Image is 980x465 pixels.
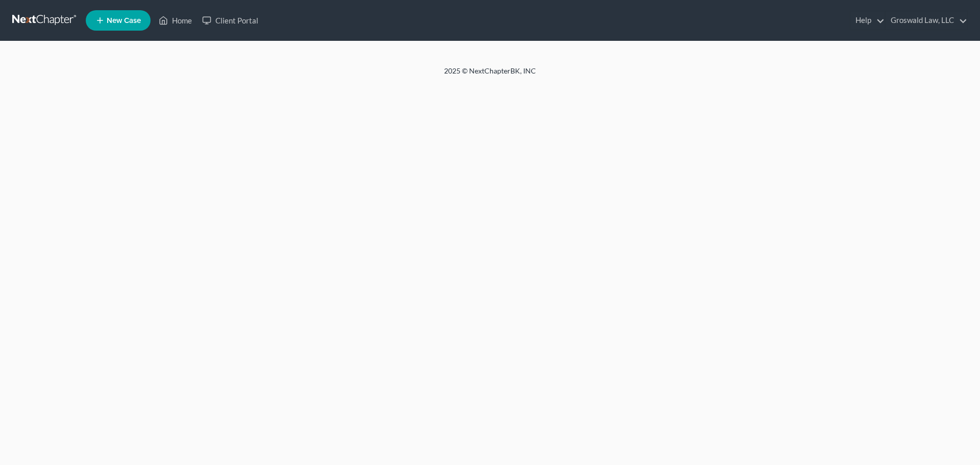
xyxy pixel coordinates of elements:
[154,11,197,30] a: Home
[86,10,151,31] new-legal-case-button: New Case
[197,11,263,30] a: Client Portal
[199,66,781,84] div: 2025 © NextChapterBK, INC
[850,11,885,30] a: Help
[886,11,967,30] a: Groswald Law, LLC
